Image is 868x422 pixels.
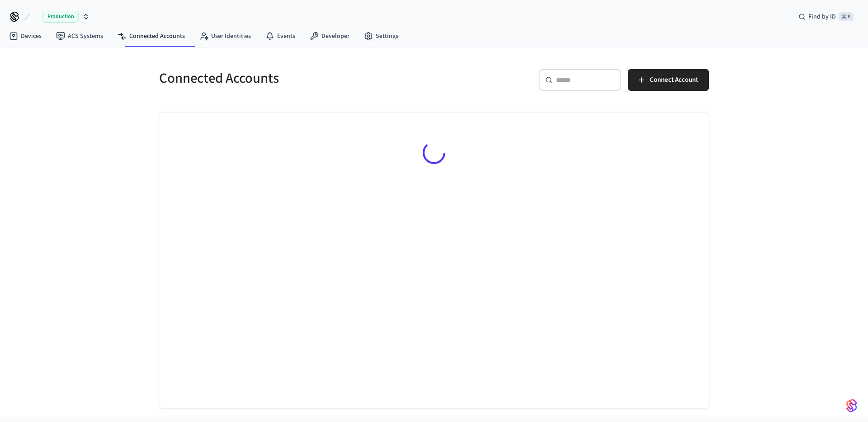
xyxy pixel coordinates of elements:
[808,12,836,21] span: Find by ID
[2,28,49,44] a: Devices
[650,74,698,86] span: Connect Account
[192,28,258,44] a: User Identities
[42,11,79,23] span: Production
[846,399,857,413] img: SeamLogoGradient.69752ec5.svg
[49,28,110,44] a: ACS Systems
[628,69,709,91] button: Connect Account
[110,28,192,44] a: Connected Accounts
[839,12,854,21] span: ⌘ K
[258,28,302,44] a: Events
[159,69,429,88] h5: Connected Accounts
[302,28,357,44] a: Developer
[791,9,861,25] div: Find by ID⌘ K
[357,28,406,44] a: Settings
